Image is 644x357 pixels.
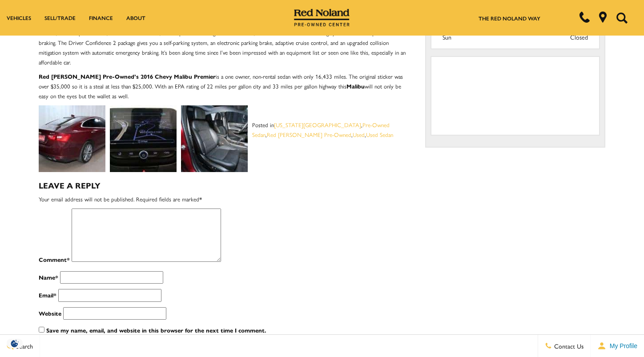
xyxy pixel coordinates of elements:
[4,339,25,348] section: Click to Open Cookie Consent Modal
[443,32,451,41] span: Sun
[294,12,350,21] a: Red Noland Pre-Owned
[136,195,202,203] span: Required fields are marked
[39,72,412,101] p: is a one owner, non-rental sedan with only 16,433 miles. The original sticker was over $35,000 so...
[570,32,588,42] span: Closed
[39,72,216,80] strong: Red [PERSON_NAME] Pre-Owned’s 2016 Chevy Malibu Premier
[39,195,134,203] span: Your email address will not be published.
[39,105,105,172] img: 2016 Chevy Malibu for sale at Red Noland Used Cars in Colorado Springs
[552,341,584,350] span: Contact Us
[606,342,637,349] span: My Profile
[346,82,365,90] strong: Malibu
[39,255,70,265] label: Comment
[46,325,266,335] label: Save my name, email, and website in this browser for the next time I comment.
[39,273,58,282] label: Name
[4,339,25,348] img: Opt-Out Icon
[252,120,390,139] a: Pre-Owned Sedan
[613,0,631,35] button: Open the search field
[267,130,351,139] a: Red [PERSON_NAME] Pre-Owned
[39,181,412,190] h3: Leave a Reply
[353,130,365,139] a: Used
[366,130,393,139] a: Used Sedan
[181,105,248,172] img: 2016 Chevrolet Malibu Premier Sedan for sale at Red Noland in Colorado Springs
[591,335,644,357] button: Open user profile menu
[39,309,61,318] label: Website
[110,105,177,172] img: 2016 Chevrolet Malibu with Navigation for sale at Red Noland in Colorado Springs
[39,18,412,67] p: You can feel safe when you drive this sedan equipped with The Driver Confidence package. It adds ...
[274,120,361,129] a: [US_STATE][GEOGRAPHIC_DATA]
[436,61,594,128] iframe: Dealer location map
[39,290,56,300] label: Email
[294,9,350,27] img: Red Noland Pre-Owned
[479,14,540,22] a: The Red Noland Way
